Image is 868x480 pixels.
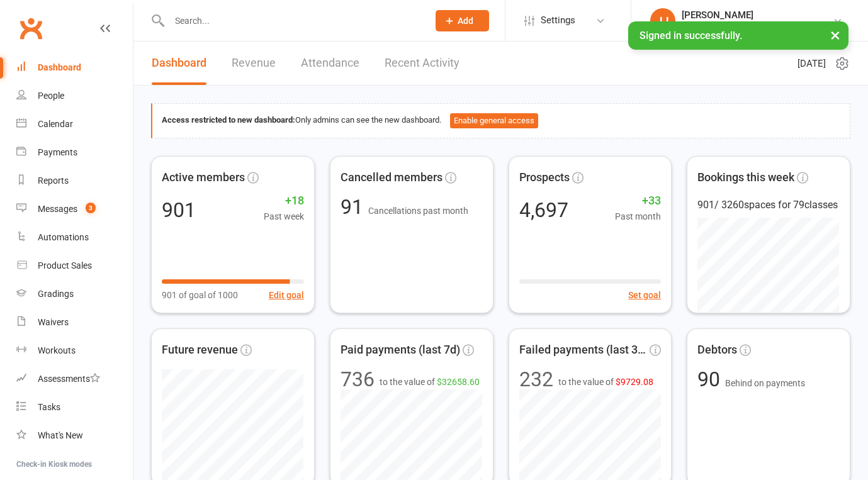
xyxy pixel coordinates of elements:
[437,377,480,387] span: $32658.60
[162,200,196,220] div: 901
[38,204,77,214] div: Messages
[162,115,295,125] strong: Access restricted to new dashboard:
[16,82,133,110] a: People
[38,289,74,299] div: Gradings
[162,341,238,359] span: Future revenue
[264,192,304,210] span: +18
[16,195,133,223] a: Messages 3
[16,252,133,280] a: Product Sales
[341,169,442,187] span: Cancelled members
[15,13,47,44] a: Clubworx
[519,369,553,389] div: 232
[640,30,742,42] span: Signed in successfully.
[380,375,480,389] span: to the value of
[38,345,76,355] div: Workouts
[38,176,69,186] div: Reports
[615,209,661,223] span: Past month
[458,16,473,26] span: Add
[519,169,570,187] span: Prospects
[38,232,89,242] div: Automations
[385,42,459,85] a: Recent Activity
[16,223,133,252] a: Automations
[519,200,568,220] div: 4,697
[16,53,133,82] a: Dashboard
[38,119,73,129] div: Calendar
[697,197,840,213] div: 901 / 3260 spaces for 79 classes
[269,288,304,302] button: Edit goal
[798,56,826,71] span: [DATE]
[341,341,460,359] span: Paid payments (last 7d)
[38,430,83,440] div: What's New
[38,402,60,412] div: Tasks
[166,12,419,30] input: Search...
[436,10,489,31] button: Add
[650,8,675,33] div: JJ
[615,192,661,210] span: +33
[86,203,96,213] span: 3
[697,341,737,359] span: Debtors
[16,167,133,195] a: Reports
[682,21,833,32] div: The Fight Centre [GEOGRAPHIC_DATA]
[38,374,100,384] div: Assessments
[725,378,805,388] span: Behind on payments
[616,377,653,387] span: $9729.08
[162,113,840,128] div: Only admins can see the new dashboard.
[450,113,538,128] button: Enable general access
[824,21,847,48] button: ×
[697,169,794,187] span: Bookings this week
[38,317,69,327] div: Waivers
[16,138,133,167] a: Payments
[697,367,725,391] span: 90
[558,375,653,389] span: to the value of
[628,288,661,302] button: Set goal
[162,288,238,302] span: 901 of goal of 1000
[16,110,133,138] a: Calendar
[341,369,375,389] div: 736
[162,169,245,187] span: Active members
[341,195,368,219] span: 91
[519,341,648,359] span: Failed payments (last 30d)
[38,91,64,101] div: People
[541,6,575,35] span: Settings
[682,9,833,21] div: [PERSON_NAME]
[301,42,359,85] a: Attendance
[16,308,133,337] a: Waivers
[16,365,133,393] a: Assessments
[16,421,133,450] a: What's New
[264,209,304,223] span: Past week
[16,393,133,421] a: Tasks
[38,62,81,72] div: Dashboard
[152,42,206,85] a: Dashboard
[368,206,468,216] span: Cancellations past month
[16,280,133,308] a: Gradings
[38,147,77,157] div: Payments
[232,42,276,85] a: Revenue
[38,260,92,271] div: Product Sales
[16,337,133,365] a: Workouts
